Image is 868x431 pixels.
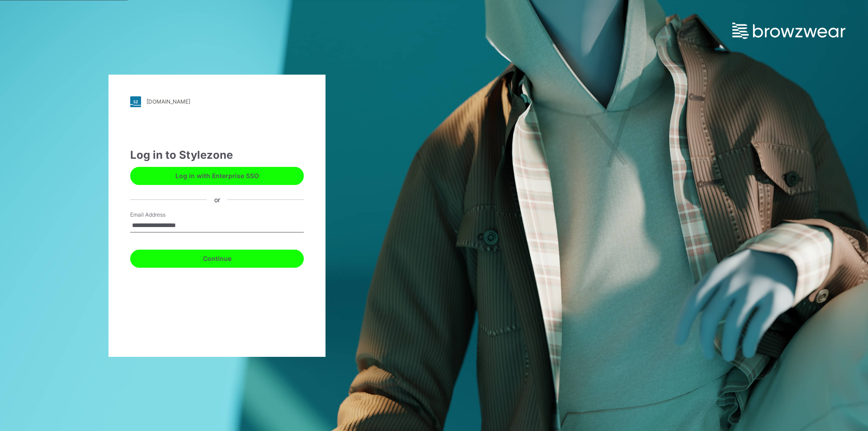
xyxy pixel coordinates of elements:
img: stylezone-logo.562084cfcfab977791bfbf7441f1a819.svg [130,96,141,107]
label: Email Address [130,211,193,219]
div: or [207,195,227,204]
button: Continue [130,250,304,268]
button: Log in with Enterprise SSO [130,167,304,185]
div: Log in to Stylezone [130,147,304,163]
img: browzwear-logo.e42bd6dac1945053ebaf764b6aa21510.svg [732,23,845,39]
a: [DOMAIN_NAME] [130,96,304,107]
div: [DOMAIN_NAME] [146,98,190,105]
